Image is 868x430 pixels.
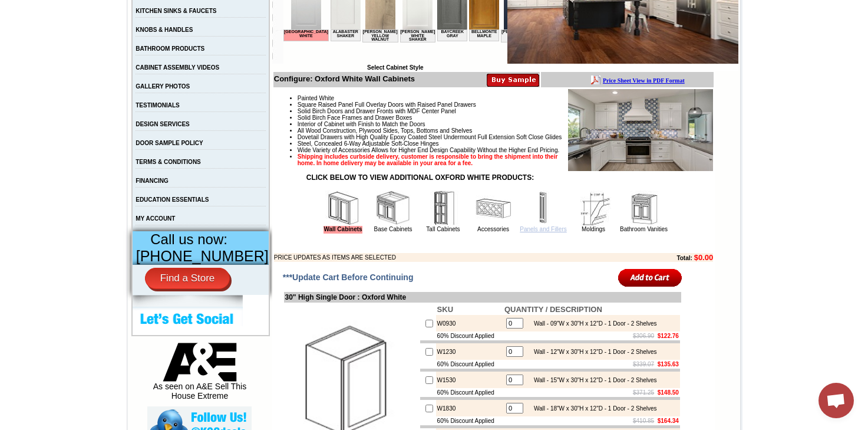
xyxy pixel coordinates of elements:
span: [PHONE_NUMBER] [136,248,269,264]
div: Wall - 18"W x 30"H x 12"D - 1 Door - 2 Shelves [528,405,657,412]
b: $0.00 [694,253,714,262]
img: Wall Cabinets [325,191,361,226]
a: Bathroom Vanities [620,226,668,232]
img: Base Cabinets [375,191,411,226]
b: $148.50 [658,389,679,396]
b: QUANTITY / DESCRIPTION [504,305,602,314]
div: Wall - 15"W x 30"H x 12"D - 1 Door - 2 Shelves [528,377,657,383]
a: GALLERY PHOTOS [136,83,190,90]
img: Tall Cabinets [425,191,461,226]
td: W1230 [436,343,503,360]
a: DOOR SAMPLE POLICY [136,140,203,146]
div: Wall - 09"W x 30"H x 12"D - 1 Door - 2 Shelves [528,320,657,327]
a: FINANCING [136,178,169,184]
div: As seen on A&E Sell This House Extreme [147,343,252,406]
b: Price Sheet View in PDF Format [14,5,95,11]
td: W0930 [436,315,503,331]
b: Select Cabinet Style [367,64,424,71]
span: Square Raised Panel Full Overlay Doors with Raised Panel Drawers [298,101,476,108]
td: 60% Discount Applied [436,388,503,397]
td: W1830 [436,400,503,416]
a: KITCHEN SINKS & FAUCETS [136,8,216,14]
img: pdf.png [2,3,11,12]
img: Bathroom Vanities [626,191,661,226]
a: Open chat [819,383,854,418]
span: Call us now: [150,231,227,247]
b: $122.76 [658,333,679,339]
a: BATHROOM PRODUCTS [136,45,204,52]
td: 30" High Single Door : Oxford White [284,292,681,303]
a: Price Sheet View in PDF Format [14,2,95,12]
b: $164.34 [658,418,679,424]
span: Wide Variety of Accessories Allows for Higher End Design Capability Without the Higher End Pricing. [298,147,559,153]
s: $339.07 [633,361,654,367]
td: 60% Discount Applied [436,416,503,425]
span: Steel, Concealed 6-Way Adjustable Soft-Close Hinges [298,140,439,147]
s: $410.85 [633,418,654,424]
b: SKU [437,305,453,314]
a: TERMS & CONDITIONS [136,159,201,165]
a: CABINET ASSEMBLY VIDEOS [136,64,219,71]
a: Accessories [477,226,509,232]
a: KNOBS & HANDLES [136,27,193,33]
div: Wall - 12"W x 30"H x 12"D - 1 Door - 2 Shelves [528,349,657,355]
a: TESTIMONIALS [136,102,179,109]
a: Wall Cabinets [324,226,362,234]
span: All Wood Construction, Plywood Sides, Tops, Bottoms and Shelves [298,127,472,134]
td: 60% Discount Applied [436,360,503,369]
span: ***Update Cart Before Continuing [283,273,414,282]
s: $306.90 [633,333,654,339]
a: Tall Cabinets [426,226,460,232]
img: Panels and Fillers [526,191,561,226]
td: 60% Discount Applied [436,331,503,340]
span: Interior of Cabinet with Finish to Match the Doors [298,121,425,127]
span: Dovetail Drawers with High Quality Epoxy Coated Steel Undermount Full Extension Soft Close Glides [298,134,562,140]
b: Configure: Oxford White Wall Cabinets [274,74,415,83]
span: Solid Birch Face Frames and Drawer Boxes [298,114,412,121]
a: Panels and Fillers [520,226,566,232]
td: PRICE UPDATES AS ITEMS ARE SELECTED [274,253,612,262]
a: Base Cabinets [374,226,412,232]
b: $135.63 [658,361,679,367]
img: Product Image [568,89,713,171]
img: Moldings [576,191,611,226]
td: [PERSON_NAME] Blue Shaker [217,54,253,67]
b: Total: [676,255,692,261]
s: $371.25 [633,389,654,396]
strong: Shipping includes curbside delivery, customer is responsible to bring the shipment into their hom... [298,153,558,166]
a: EDUCATION ESSENTIALS [136,196,209,203]
span: Painted White [298,95,334,101]
td: W1530 [436,372,503,388]
input: Add to Cart [618,268,682,287]
span: Solid Birch Doors and Drawer Fronts with MDF Center Panel [298,108,456,114]
a: Find a Store [145,268,230,289]
a: DESIGN SERVICES [136,121,190,127]
strong: CLICK BELOW TO VIEW ADDITIONAL OXFORD WHITE PRODUCTS: [306,173,534,182]
a: MY ACCOUNT [136,215,175,222]
a: Moldings [582,226,605,232]
img: Accessories [476,191,511,226]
